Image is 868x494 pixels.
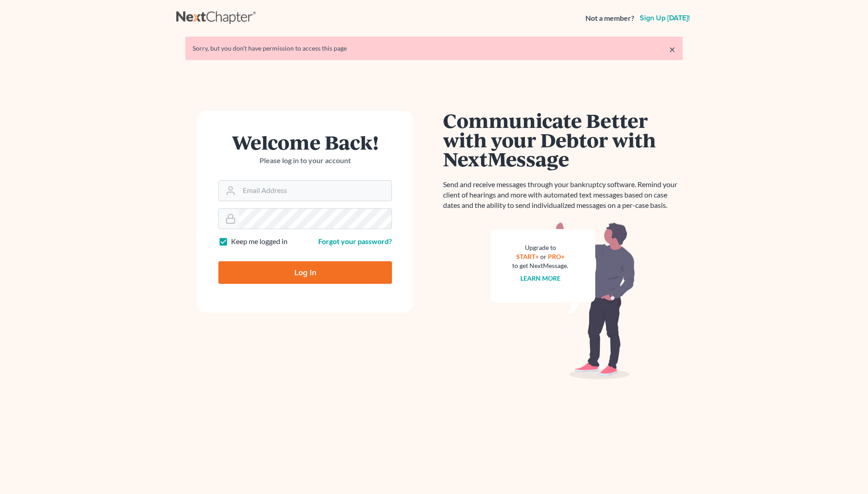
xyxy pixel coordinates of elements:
[218,261,392,284] input: Log In
[193,44,675,53] div: Sorry, but you don't have permission to access this page
[512,261,568,270] div: to get NextMessage.
[318,237,392,245] a: Forgot your password?
[491,221,635,380] img: nextmessage_bg-59042aed3d76b12b5cd301f8e5b87938c9018125f34e5fa2b7a6b67550977c72.svg
[443,111,683,169] h1: Communicate Better with your Debtor with NextMessage
[548,253,565,260] a: PRO+
[218,155,392,166] p: Please log in to your account
[239,181,392,201] input: Email Address
[520,274,561,282] a: Learn more
[638,14,692,22] a: Sign up [DATE]!
[669,44,675,55] a: ×
[231,236,288,247] label: Keep me logged in
[540,253,547,260] span: or
[516,253,539,260] a: START+
[585,13,634,24] strong: Not a member?
[512,243,568,252] div: Upgrade to
[443,179,683,211] p: Send and receive messages through your bankruptcy software. Remind your client of hearings and mo...
[218,132,392,152] h1: Welcome Back!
